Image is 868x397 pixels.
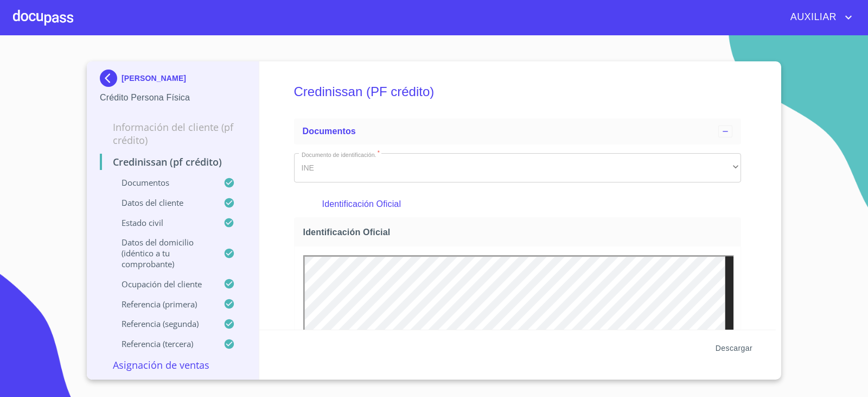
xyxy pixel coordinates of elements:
p: Asignación de Ventas [100,358,246,371]
p: Datos del cliente [100,197,224,208]
span: Documentos [303,127,356,136]
div: [PERSON_NAME] [100,70,246,91]
p: Credinissan (PF crédito) [100,155,246,168]
p: Datos del domicilio (idéntico a tu comprobante) [100,237,224,269]
p: Referencia (tercera) [100,338,224,349]
div: INE [294,153,742,182]
div: Documentos [294,118,742,144]
p: Referencia (primera) [100,299,224,310]
p: Información del cliente (PF crédito) [100,121,246,147]
p: Crédito Persona Física [100,91,246,104]
span: AUXILIAR [782,9,842,26]
span: Identificación Oficial [303,226,737,238]
p: Identificación Oficial [322,198,713,211]
span: Descargar [716,342,752,355]
button: account of current user [782,9,855,26]
p: [PERSON_NAME] [122,74,186,83]
h5: Credinissan (PF crédito) [294,70,742,114]
p: Referencia (segunda) [100,318,224,329]
img: Docupass spot blue [100,70,122,87]
p: Estado civil [100,217,224,228]
button: Descargar [711,338,757,358]
p: Ocupación del Cliente [100,279,224,289]
p: Documentos [100,177,224,188]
